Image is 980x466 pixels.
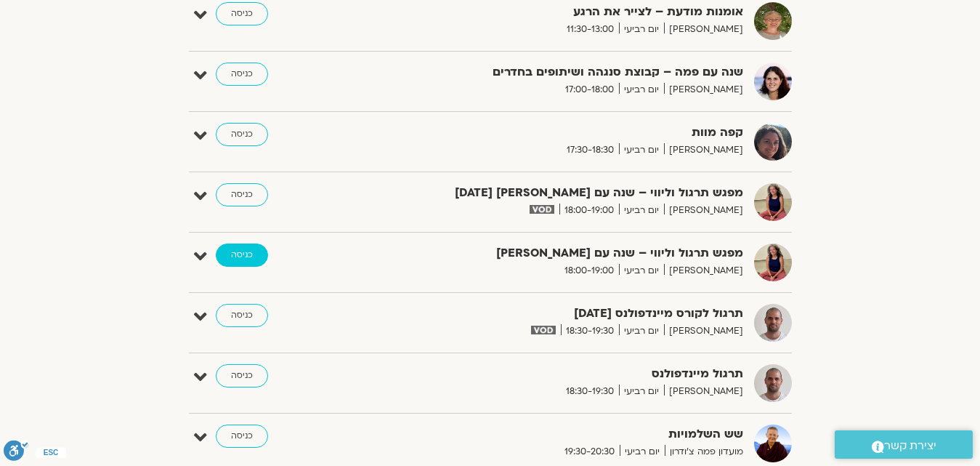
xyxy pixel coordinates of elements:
[387,63,743,82] strong: שנה עם פמה – קבוצת סנגהה ושיתופים בחדרים
[531,326,555,334] img: vodicon
[387,364,743,384] strong: תרגול מיינדפולנס
[216,244,268,267] a: כניסה
[559,203,619,218] span: 18:00-19:00
[216,304,268,327] a: כניסה
[664,142,743,158] span: [PERSON_NAME]
[387,425,743,444] strong: שש השלמויות
[619,82,664,97] span: יום רביעי
[619,22,664,37] span: יום רביעי
[530,205,554,214] img: vodicon
[664,384,743,399] span: [PERSON_NAME]
[664,82,743,97] span: [PERSON_NAME]
[562,22,619,37] span: 11:30-13:00
[216,123,268,146] a: כניסה
[387,244,743,263] strong: מפגש תרגול וליווי – שנה עם [PERSON_NAME]
[387,304,743,324] strong: תרגול לקורס מיינדפולנס [DATE]
[884,436,936,456] span: יצירת קשר
[387,183,743,203] strong: מפגש תרגול וליווי – שנה עם [PERSON_NAME] [DATE]
[619,142,664,158] span: יום רביעי
[619,263,664,278] span: יום רביעי
[561,324,619,339] span: 18:30-19:30
[561,384,619,399] span: 18:30-19:30
[665,444,743,459] span: מועדון פמה צ'ודרון
[216,183,268,206] a: כניסה
[216,364,268,387] a: כניסה
[835,430,973,459] a: יצירת קשר
[664,324,743,339] span: [PERSON_NAME]
[216,2,268,25] a: כניסה
[562,142,619,158] span: 17:30-18:30
[559,444,620,459] span: 19:30-20:30
[620,444,665,459] span: יום רביעי
[216,63,268,86] a: כניסה
[619,384,664,399] span: יום רביעי
[664,203,743,218] span: [PERSON_NAME]
[664,22,743,37] span: [PERSON_NAME]
[619,324,664,339] span: יום רביעי
[664,263,743,278] span: [PERSON_NAME]
[216,425,268,448] a: כניסה
[619,203,664,218] span: יום רביעי
[387,123,743,142] strong: קפה מוות
[387,2,743,22] strong: אומנות מודעת – לצייר את הרגע
[560,82,619,97] span: 17:00-18:00
[559,263,619,278] span: 18:00-19:00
